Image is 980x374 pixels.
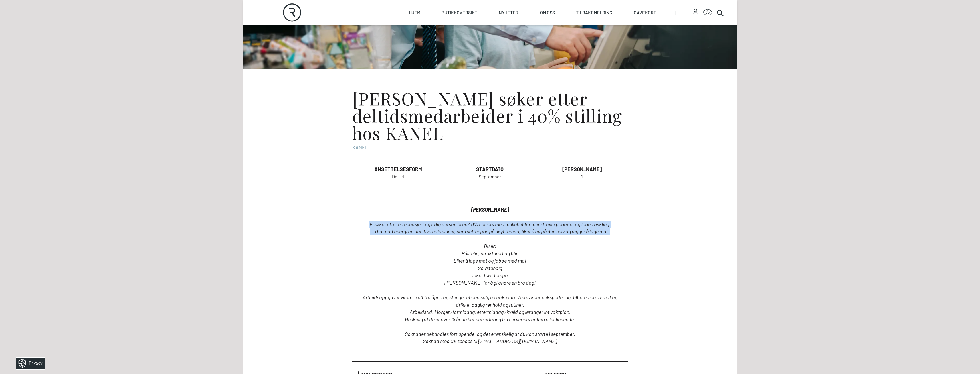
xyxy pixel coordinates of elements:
dt: Ansettelsesform [357,165,439,173]
dt: [PERSON_NAME] [541,165,623,173]
em: Selvstendig [478,265,502,271]
em: Ønskelig at du er over 18 år og har noe erfaring fra servering, bakeri eller lignende. [405,316,575,322]
dd: Deltid [357,173,439,180]
u: [PERSON_NAME] [471,206,509,213]
em: Pålitelig, strukturert og blid [462,250,519,256]
em: Liker å lage mat og jobbe med mat [454,257,526,264]
em: Søknad med CV sendes til [EMAIL_ADDRESS][DOMAIN_NAME] [423,338,557,344]
dd: 1 [541,173,623,180]
em: Du er: [484,243,496,249]
span: hos [352,121,381,144]
em: Søknader behandles fortløpende, og det er ønskelig at du kan starte i september. [405,331,575,337]
dd: September [449,173,531,180]
em: [PERSON_NAME] for å gi andre en bra dag! [444,279,536,286]
a: KANEL [352,144,368,150]
button: Open Accessibility Menu [703,8,712,17]
iframe: Manage Preferences [6,356,52,371]
em: Du har god energi og positive holdninger, som setter pris på høyt tempo, liker å by på deg selv o... [370,228,610,234]
em: Arbeidsoppgaver vil være alt fra åpne og stenge rutiner, salg av bakevarer/mat, kundeekspedering,... [363,294,618,308]
h1: [PERSON_NAME] søker etter deltidsmedarbeider i 40% stilling KANEL [352,90,628,141]
em: Vi søker etter en engasjert og livlig person til en 40% stilling, med mulighet for mer i travle p... [369,221,611,227]
em: Arbeidstid: Morgen/formiddag, ettermiddag /kveld og lørdager iht vaktplan. [410,309,571,315]
dt: Startdato [449,165,531,173]
em: Liker høyt tempo [472,272,508,278]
